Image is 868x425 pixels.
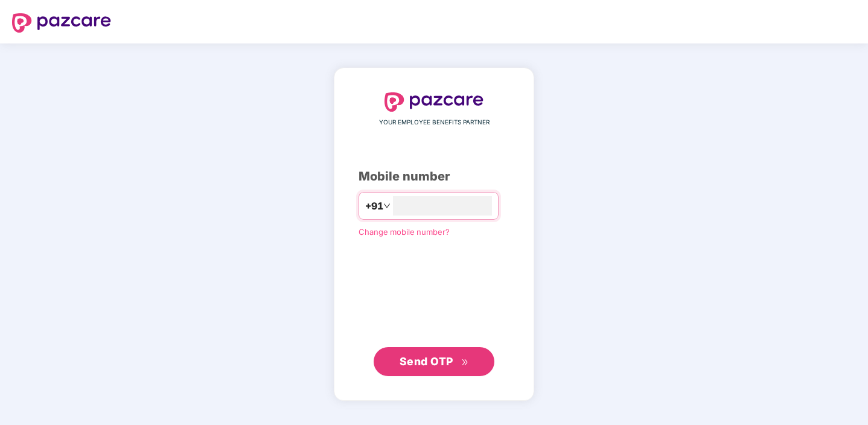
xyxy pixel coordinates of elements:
[461,359,469,366] span: double-right
[365,199,383,214] span: +91
[359,167,509,186] div: Mobile number
[12,13,111,33] img: logo
[385,92,483,112] img: logo
[374,347,494,376] button: Send OTPdouble-right
[400,355,453,368] span: Send OTP
[359,227,450,237] a: Change mobile number?
[379,118,490,127] span: YOUR EMPLOYEE BENEFITS PARTNER
[383,202,391,209] span: down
